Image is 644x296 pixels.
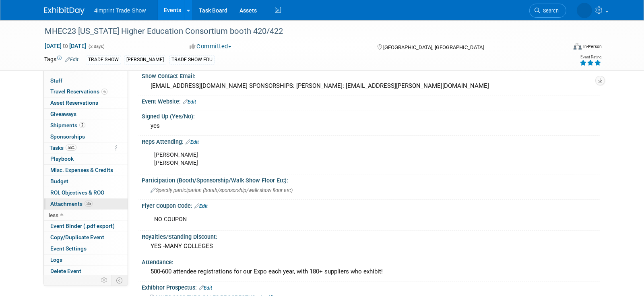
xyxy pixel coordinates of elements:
[94,7,146,14] span: 4imprint Trade Show
[124,56,166,64] div: [PERSON_NAME]
[44,221,128,232] a: Event Binder (.pdf export)
[50,77,62,84] span: Staff
[44,120,128,131] a: Shipments2
[142,231,600,241] div: Royalties/Standing Discount:
[44,42,87,50] span: [DATE] [DATE]
[529,4,566,18] a: Search
[574,43,582,50] img: Format-Inperson.png
[149,211,511,228] div: NO COUPON
[540,8,559,14] span: Search
[44,75,128,86] a: Staff
[79,122,85,128] span: 2
[50,223,115,229] span: Event Binder (.pdf export)
[111,275,128,286] td: Toggle Event Tabs
[50,66,75,72] span: Booth
[97,275,111,286] td: Personalize Event Tab Strip
[44,153,128,164] a: Playbook
[50,201,93,207] span: Attachments
[142,110,600,120] div: Signed Up (Yes/No):
[187,42,235,51] button: Committed
[50,122,85,128] span: Shipments
[50,111,76,117] span: Giveaways
[50,189,104,196] span: ROI, Objectives & ROO
[86,56,121,64] div: TRADE SHOW
[101,89,107,95] span: 6
[148,120,594,132] div: yes
[44,165,128,176] a: Misc. Expenses & Credits
[50,268,81,274] span: Delete Event
[50,234,104,240] span: Copy/Duplicate Event
[50,245,87,252] span: Event Settings
[44,86,128,97] a: Travel Reservations6
[149,147,511,171] div: [PERSON_NAME] [PERSON_NAME]
[44,243,128,254] a: Event Settings
[44,7,85,15] img: ExhibitDay
[50,257,62,263] span: Logs
[44,255,128,265] a: Logs
[44,232,128,243] a: Copy/Duplicate Event
[44,210,128,221] a: less
[142,200,600,210] div: Flyer Coupon Code:
[44,143,128,153] a: Tasks55%
[50,99,98,106] span: Asset Reservations
[148,240,594,253] div: YES -MANY COLLEGES
[50,88,107,95] span: Travel Reservations
[186,139,199,145] a: Edit
[148,265,594,278] div: 500-600 attendee registrations for our Expo each year, with 180+ suppliers who exhibit!
[50,145,76,151] span: Tasks
[519,42,602,54] div: Event Format
[62,43,69,49] span: to
[44,266,128,277] a: Delete Event
[44,97,128,108] a: Asset Reservations
[142,282,600,292] div: Exhibitor Prospectus:
[383,44,484,50] span: [GEOGRAPHIC_DATA], [GEOGRAPHIC_DATA]
[142,70,600,80] div: Show Contact Email:
[183,99,196,105] a: Edit
[65,57,78,62] a: Edit
[50,155,74,162] span: Playbook
[85,201,93,207] span: 35
[142,95,600,106] div: Event Website:
[44,199,128,209] a: Attachments35
[580,55,601,59] div: Event Rating
[50,133,85,140] span: Sponsorships
[583,43,602,50] div: In-Person
[169,56,215,64] div: TRADE SHOW EDU
[577,3,592,18] img: Jen Klitzke
[151,187,293,193] span: Specify participation (booth/sponsorship/walk show floor etc)
[194,203,208,209] a: Edit
[44,131,128,142] a: Sponsorships
[49,212,58,218] span: less
[148,80,594,92] div: [EMAIL_ADDRESS][DOMAIN_NAME] SPONSORSHIPS: [PERSON_NAME]: [EMAIL_ADDRESS][PERSON_NAME][DOMAIN_NAME]
[142,136,600,146] div: Reps Attending:
[66,145,76,151] span: 55%
[44,187,128,198] a: ROI, Objectives & ROO
[50,178,68,184] span: Budget
[142,174,600,184] div: Participation (Booth/Sponsorship/Walk Show Floor Etc):
[50,167,113,173] span: Misc. Expenses & Credits
[142,256,600,266] div: Attendance:
[88,44,105,49] span: (2 days)
[44,55,78,64] td: Tags
[199,285,212,291] a: Edit
[44,176,128,187] a: Budget
[42,24,554,39] div: MHEC23 [US_STATE] Higher Education Consortium booth 420/422
[44,109,128,120] a: Giveaways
